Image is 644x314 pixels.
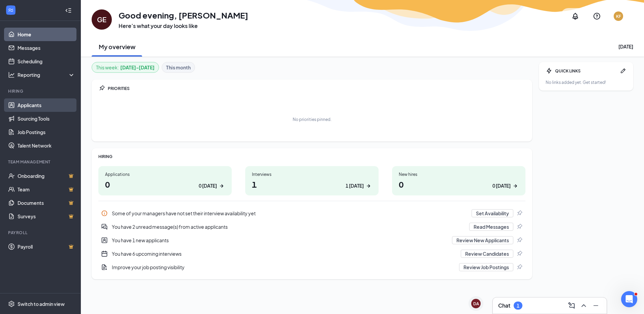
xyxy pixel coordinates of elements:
[18,112,75,125] a: Sourcing Tools
[546,67,552,74] svg: Bolt
[7,7,14,13] svg: WorkstreamLogo
[452,236,513,244] button: Review New Applicants
[580,302,588,310] svg: ChevronUp
[8,301,15,307] svg: Settings
[571,12,579,20] svg: Notifications
[8,88,74,94] div: Hiring
[516,264,523,271] svg: Pin
[101,264,108,271] svg: DocumentAdd
[112,264,455,271] div: Improve your job posting visibility
[593,12,601,20] svg: QuestionInfo
[98,220,525,233] a: DoubleChatActiveYou have 2 unread message(s) from active applicantsRead MessagesPin
[346,182,364,189] div: 1 [DATE]
[18,210,75,223] a: SurveysCrown
[112,223,465,230] div: You have 2 unread message(s) from active applicants
[555,68,617,74] div: QUICK LINKS
[18,98,75,112] a: Applicants
[620,67,626,74] svg: Pen
[120,64,155,71] b: [DATE] - [DATE]
[469,223,513,231] button: Read Messages
[461,250,513,258] button: Review Candidates
[119,9,248,21] h1: Good evening, [PERSON_NAME]
[18,139,75,152] a: Talent Network
[112,210,468,217] div: Some of your managers have not set their interview availability yet
[8,71,15,78] svg: Analysis
[98,247,525,260] a: CalendarNewYou have 6 upcoming interviewsReview CandidatesPin
[516,223,523,230] svg: Pin
[112,250,457,257] div: You have 6 upcoming interviews
[98,154,525,159] div: HIRING
[98,85,105,92] svg: Pin
[8,230,74,235] div: Payroll
[18,240,75,253] a: PayrollCrown
[98,166,232,195] a: Applications00 [DATE]ArrowRight
[517,303,519,309] div: 1
[621,291,637,307] iframe: Intercom live chat
[498,302,510,309] h3: Chat
[618,43,633,50] div: [DATE]
[516,250,523,257] svg: Pin
[18,28,75,41] a: Home
[105,179,225,190] h1: 0
[546,80,626,85] div: No links added yet. Get started!
[98,207,525,220] div: Some of your managers have not set their interview availability yet
[18,169,75,183] a: OnboardingCrown
[18,41,75,55] a: Messages
[65,7,72,14] svg: Collapse
[119,22,248,30] h3: Here’s what your day looks like
[578,300,589,311] button: ChevronUp
[18,196,75,210] a: DocumentsCrown
[568,302,576,310] svg: ComposeMessage
[99,42,135,51] h2: My overview
[516,210,523,217] svg: Pin
[105,171,225,177] div: Applications
[101,210,108,217] svg: Info
[592,302,600,310] svg: Minimize
[108,86,525,91] div: PRIORITIES
[473,301,479,307] div: DA
[590,300,601,311] button: Minimize
[199,182,217,189] div: 0 [DATE]
[492,182,511,189] div: 0 [DATE]
[18,125,75,139] a: Job Postings
[293,117,331,122] div: No priorities pinned.
[98,207,525,220] a: InfoSome of your managers have not set their interview availability yetSet AvailabilityPin
[18,71,75,78] div: Reporting
[101,223,108,230] svg: DoubleChatActive
[18,301,65,307] div: Switch to admin view
[8,159,74,165] div: Team Management
[566,300,577,311] button: ComposeMessage
[112,237,448,244] div: You have 1 new applicants
[18,55,75,68] a: Scheduling
[516,237,523,244] svg: Pin
[512,183,519,189] svg: ArrowRight
[218,183,225,189] svg: ArrowRight
[98,233,525,247] a: UserEntityYou have 1 new applicantsReview New ApplicantsPin
[96,64,155,71] div: This week :
[98,260,525,274] div: Improve your job posting visibility
[616,13,621,19] div: KF
[459,263,513,271] button: Review Job Postings
[365,183,372,189] svg: ArrowRight
[166,64,191,71] b: This month
[392,166,525,195] a: New hires00 [DATE]ArrowRight
[101,250,108,257] svg: CalendarNew
[98,247,525,260] div: You have 6 upcoming interviews
[252,171,372,177] div: Interviews
[18,183,75,196] a: TeamCrown
[245,166,379,195] a: Interviews11 [DATE]ArrowRight
[472,209,513,217] button: Set Availability
[399,179,519,190] h1: 0
[399,171,519,177] div: New hires
[98,233,525,247] div: You have 1 new applicants
[101,237,108,244] svg: UserEntity
[98,260,525,274] a: DocumentAddImprove your job posting visibilityReview Job PostingsPin
[252,179,372,190] h1: 1
[98,220,525,233] div: You have 2 unread message(s) from active applicants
